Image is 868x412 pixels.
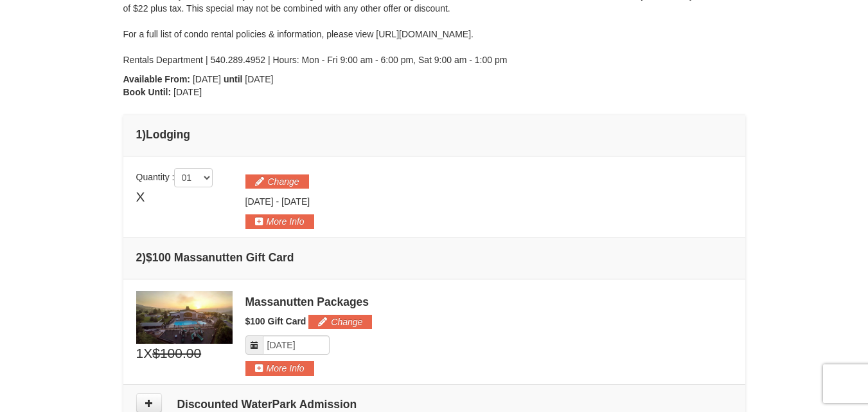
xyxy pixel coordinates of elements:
[245,214,314,229] button: More Info
[136,291,233,344] img: 6619879-1.jpg
[193,74,221,84] span: [DATE]
[152,344,201,363] span: $100.00
[143,344,152,363] span: X
[245,295,732,308] div: Massanutten Packages
[224,74,243,84] strong: until
[136,187,145,207] span: X
[245,361,314,375] button: More Info
[245,316,306,326] span: $100 Gift Card
[173,87,202,97] span: [DATE]
[142,128,146,141] span: )
[136,344,144,363] span: 1
[123,74,191,84] strong: Available From:
[136,251,732,264] h4: 2 $100 Massanutten Gift Card
[245,196,274,207] span: [DATE]
[245,174,309,189] button: Change
[281,196,310,207] span: [DATE]
[136,128,732,141] h4: 1 Lodging
[136,398,732,411] h4: Discounted WaterPark Admission
[123,87,172,97] strong: Book Until:
[136,172,213,182] span: Quantity :
[308,315,372,329] button: Change
[142,251,146,264] span: )
[245,74,273,84] span: [DATE]
[276,196,279,207] span: -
